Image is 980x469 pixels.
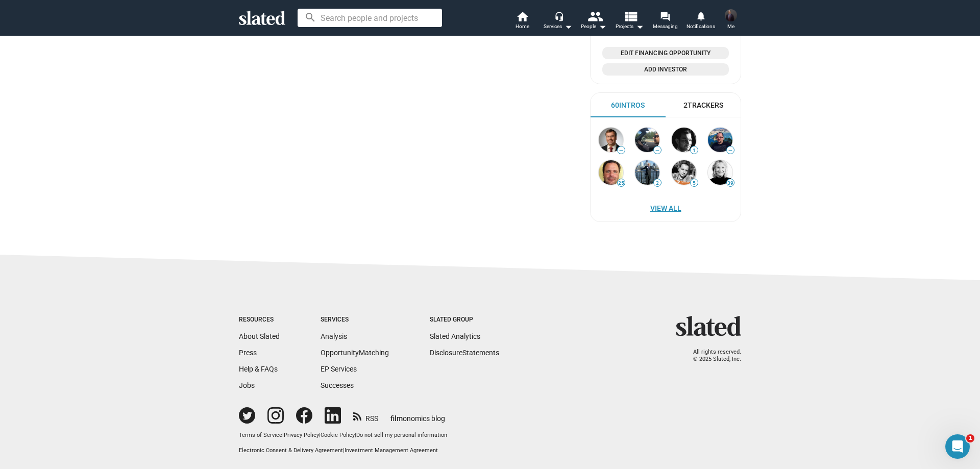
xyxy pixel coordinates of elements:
span: | [282,432,284,438]
div: 2 Trackers [683,101,723,110]
span: Messaging [653,20,678,33]
mat-icon: headset_mic [554,11,563,20]
button: Services [540,10,576,33]
a: OpportunityMatching [321,349,389,357]
span: Add Investor [606,64,725,75]
a: Jobs [239,381,255,389]
a: EP Services [321,365,357,373]
input: Search people and projects [298,9,442,27]
a: Messaging [647,10,683,33]
span: 5 [691,180,698,186]
a: Notifications [683,10,719,33]
div: Services [544,20,572,33]
button: Open add investor dialog [602,63,729,76]
a: RSS [353,408,378,424]
a: Help & FAQs [239,365,278,373]
mat-icon: people [587,9,602,23]
span: View All [601,199,730,217]
img: Larry N... [599,160,623,185]
img: Marco A... [672,160,696,185]
img: Shelly B... [708,160,732,185]
button: James MarcusMe [719,7,743,34]
span: Edit Financing Opportunity [606,48,725,58]
span: | [343,447,345,454]
p: All rights reserved. © 2025 Slated, Inc. [682,349,741,363]
a: Investment Management Agreement [345,447,438,454]
a: Slated Analytics [430,332,480,340]
mat-icon: arrow_drop_down [562,20,574,33]
img: John J... [599,128,623,152]
img: Eric G... [708,128,732,152]
a: View All [593,199,739,217]
a: DisclosureStatements [430,349,499,357]
img: Chris C... [672,128,696,152]
button: Projects [611,10,647,33]
a: Privacy Policy [284,432,319,438]
span: 25 [618,180,625,186]
mat-icon: forum [660,11,670,21]
a: Electronic Consent & Delivery Agreement [239,447,343,454]
div: People [581,20,606,33]
span: Notifications [687,20,715,33]
a: About Slated [239,332,280,340]
img: James Marcus [725,9,737,21]
mat-icon: arrow_drop_down [596,20,608,33]
img: Ranjan S... [635,128,659,152]
img: Bryan G... [635,160,659,185]
span: 39 [727,180,734,186]
div: 60 Intros [611,101,645,110]
span: Me [727,20,734,33]
span: film [390,414,403,423]
mat-icon: notifications [696,11,705,20]
div: Slated Group [430,316,499,324]
span: Projects [616,20,644,33]
div: Services [321,316,389,324]
span: | [355,432,356,438]
button: Do not sell my personal information [356,432,447,439]
iframe: Intercom live chat [945,434,970,459]
a: Home [504,10,540,33]
a: Terms of Service [239,432,282,438]
span: Home [516,20,529,33]
mat-icon: home [516,10,528,22]
span: 1 [691,147,698,154]
button: Open add or edit financing opportunity dialog [602,47,729,59]
div: Resources [239,316,280,324]
a: Cookie Policy [321,432,355,438]
mat-icon: view_list [623,9,638,23]
span: 1 [966,434,974,442]
a: filmonomics blog [390,406,445,424]
mat-icon: arrow_drop_down [633,20,646,33]
a: Successes [321,381,354,389]
span: 2 [654,180,661,186]
span: — [618,147,625,153]
a: Press [239,349,257,357]
span: | [319,432,321,438]
span: — [727,147,734,153]
a: Analysis [321,332,347,340]
button: People [576,10,611,33]
span: — [654,147,661,153]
